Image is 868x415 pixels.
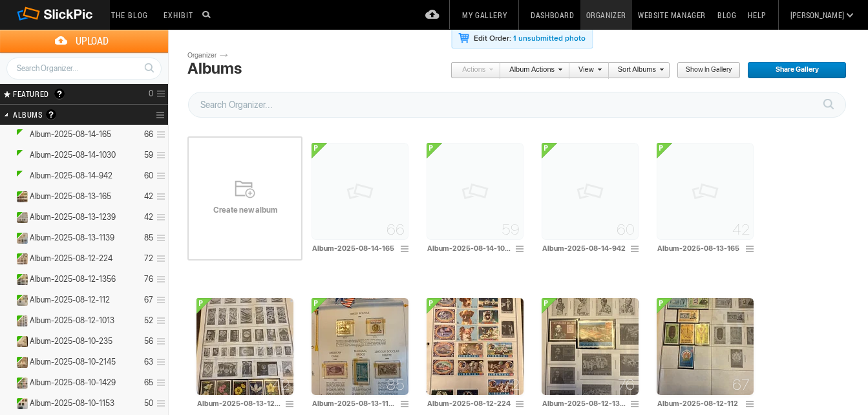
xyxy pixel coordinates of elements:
[513,34,586,43] a: 1 unsubmitted photo
[569,62,602,79] a: View
[542,298,639,395] img: IMG_2175.webp
[11,336,28,347] ins: Public Album
[11,150,28,161] ins: Public Album
[188,92,846,118] input: Search Organizer...
[11,315,28,326] ins: Public Album
[11,295,28,306] ins: Public Album
[732,224,750,235] span: 42
[312,143,408,240] img: pix.gif
[196,398,282,409] input: Album-2025-08-13-1239
[542,143,639,240] img: pix.gif
[30,212,116,222] span: Album-2025-08-13-1239
[1,150,14,160] a: Expand
[427,143,524,240] img: pix.gif
[657,298,754,395] img: IMG_2096.webp
[11,129,28,140] ins: Public Album
[427,298,524,395] img: IMG_2281.webp
[503,379,520,390] span: 72
[312,298,408,395] img: IMG_2385.webp
[13,105,122,125] h2: Albums
[386,224,405,235] span: 66
[747,62,838,79] span: Share Gallery
[30,253,112,264] span: Album-2025-08-12-224
[30,150,116,160] span: Album-2025-08-14-1030
[1,212,14,222] a: Expand
[609,62,664,79] a: Sort Albums
[187,205,302,215] span: Create new album
[11,253,28,264] ins: Public Album
[1,191,14,201] a: Expand
[1,253,14,263] a: Expand
[1,295,14,304] a: Expand
[11,171,28,182] ins: Public Album
[1,129,14,139] a: Expand
[272,379,290,390] span: 42
[30,295,110,305] span: Album-2025-08-12-112
[6,58,162,80] input: Search Organizer...
[16,30,168,52] span: Upload
[617,224,635,235] span: 60
[11,378,28,388] ins: Public Album
[30,336,112,346] span: Album-2025-08-10-235
[200,6,216,22] input: Search photos on SlickPic...
[11,191,28,202] ins: Public Album
[137,57,161,79] a: Search
[1,357,14,367] a: Expand
[11,357,28,368] ins: Public Album
[1,378,14,387] a: Expand
[30,191,111,202] span: Album-2025-08-13-165
[1,274,14,284] a: Expand
[450,62,493,79] a: Actions
[657,143,754,240] img: pix.gif
[1,315,14,325] a: Expand
[11,212,28,223] ins: Public Album
[9,89,49,99] span: FEATURED
[386,379,405,390] span: 85
[11,274,28,285] ins: Public Album
[30,357,116,367] span: Album-2025-08-10-2145
[30,129,111,140] span: Album-2025-08-14-165
[1,398,14,408] a: Expand
[427,398,512,409] input: Album-2025-08-12-224
[1,171,14,180] a: Expand
[196,298,293,395] img: IMG_2430.webp
[30,315,114,326] span: Album-2025-08-12-1013
[427,242,512,254] input: Album-2025-08-14-1030
[657,398,742,409] input: Album-2025-08-12-112
[1,233,14,242] a: Expand
[1,336,14,346] a: Expand
[187,59,242,78] div: Albums
[502,224,520,235] span: 59
[11,398,28,409] ins: Public Album
[657,242,742,254] input: Album-2025-08-13-165
[732,379,750,390] span: 67
[30,274,116,284] span: Album-2025-08-12-1356
[618,379,635,390] span: 76
[312,242,397,254] input: Album-2025-08-14-165
[11,233,28,244] ins: Public Album
[30,233,114,243] span: Album-2025-08-13-1139
[30,171,112,181] span: Album-2025-08-14-942
[474,34,511,43] b: Edit Order:
[30,398,114,409] span: Album-2025-08-10-1153
[542,398,627,409] input: Album-2025-08-12-1356
[677,62,732,79] span: Show in Gallery
[542,242,627,254] input: Album-2025-08-14-942
[500,62,562,79] a: Album Actions
[312,398,397,409] input: Album-2025-08-13-1139
[30,378,116,388] span: Album-2025-08-10-1429
[677,62,741,79] a: Show in Gallery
